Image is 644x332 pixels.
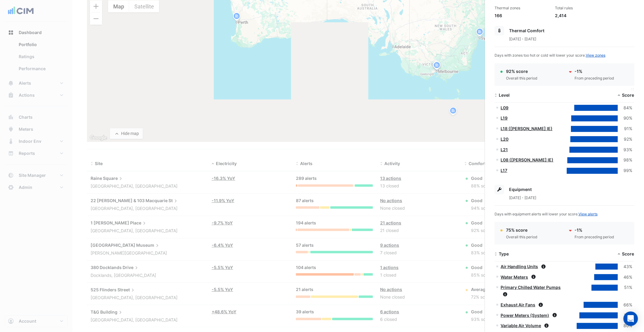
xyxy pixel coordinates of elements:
[618,105,632,111] div: 84%
[618,284,632,291] div: 51%
[501,313,549,318] a: Power Meters (System)
[501,274,528,280] a: Water Meters
[501,115,508,121] a: L19
[501,285,561,290] a: Primary Chilled Water Pumps
[495,5,550,11] div: Thermal zones
[618,157,632,164] div: 98%
[501,323,541,328] a: Variable Air Volume
[618,263,632,270] div: 43%
[501,264,538,269] a: Air Handling Units
[618,274,632,281] div: 46%
[555,5,610,11] div: Total rules
[618,322,632,329] div: 80%
[506,234,537,240] div: Overall this period
[618,146,632,153] div: 93%
[578,212,598,216] a: View alerts
[501,136,508,142] a: L20
[555,12,610,19] div: 2,414
[509,37,536,41] span: [DATE] - [DATE]
[509,187,532,192] span: Equipment
[618,115,632,122] div: 90%
[501,168,507,173] a: L17
[501,126,553,131] a: L18 ([PERSON_NAME] IE)
[501,105,508,110] a: L09
[509,28,544,33] span: Thermal Comfort
[495,12,550,19] div: 166
[575,234,614,240] div: From preceding period
[506,227,537,233] div: 75% score
[495,212,598,216] span: Days with equipment alerts will lower your score.
[622,251,634,256] span: Score
[623,312,638,326] div: Open Intercom Messenger
[618,312,632,319] div: 74%
[618,125,632,132] div: 91%
[501,302,535,307] a: Exhaust Air Fans
[499,251,509,256] span: Type
[586,53,605,58] a: View zones
[509,196,536,200] span: [DATE] - [DATE]
[501,157,553,162] a: L08 ([PERSON_NAME] IE)
[618,302,632,309] div: 66%
[506,68,537,74] div: 92% score
[618,136,632,143] div: 92%
[506,76,537,81] div: Overall this period
[575,68,614,74] div: -1%
[501,147,508,152] a: L21
[575,227,614,233] div: -1%
[495,53,605,58] span: Days with zones too hot or cold will lower your score.
[622,92,634,98] span: Score
[618,167,632,174] div: 99%
[499,92,510,98] span: Level
[575,76,614,81] div: From preceding period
